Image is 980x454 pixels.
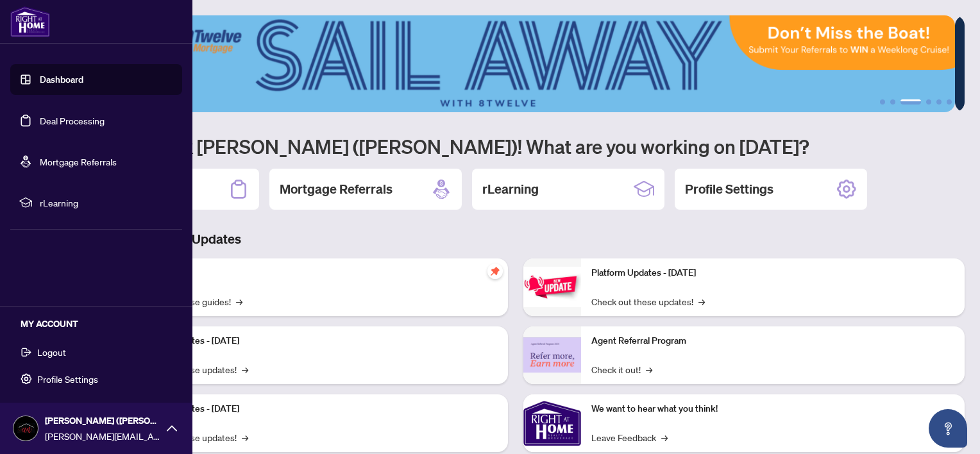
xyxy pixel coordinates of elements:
[135,402,498,416] p: Platform Updates - [DATE]
[926,99,931,105] button: 4
[685,180,773,198] h2: Profile Settings
[936,99,942,105] button: 5
[67,15,955,112] img: Slide 2
[10,368,182,390] button: Profile Settings
[242,362,248,376] span: →
[37,369,98,389] span: Profile Settings
[135,334,498,348] p: Platform Updates - [DATE]
[523,394,581,452] img: We want to hear what you think!
[10,6,50,37] img: logo
[13,416,38,441] img: Profile Icon
[900,99,921,105] button: 3
[40,115,105,126] a: Deal Processing
[591,362,652,376] a: Check it out!→
[37,342,66,362] span: Logout
[591,334,954,348] p: Agent Referral Program
[45,414,160,428] span: [PERSON_NAME] ([PERSON_NAME]) [PERSON_NAME]
[929,409,967,448] button: Open asap
[591,430,668,444] a: Leave Feedback→
[523,337,581,373] img: Agent Referral Program
[21,317,182,331] h5: MY ACCOUNT
[45,429,160,443] span: [PERSON_NAME][EMAIL_ADDRESS][PERSON_NAME][DOMAIN_NAME]
[40,196,173,210] span: rLearning
[890,99,895,105] button: 2
[661,430,668,444] span: →
[482,180,539,198] h2: rLearning
[135,266,498,280] p: Self-Help
[236,294,242,308] span: →
[40,156,117,167] a: Mortgage Referrals
[242,430,248,444] span: →
[591,402,954,416] p: We want to hear what you think!
[280,180,393,198] h2: Mortgage Referrals
[646,362,652,376] span: →
[523,267,581,307] img: Platform Updates - June 23, 2025
[591,266,954,280] p: Platform Updates - [DATE]
[487,264,503,279] span: pushpin
[67,134,965,158] h1: Welcome back [PERSON_NAME] ([PERSON_NAME])! What are you working on [DATE]?
[591,294,705,308] a: Check out these updates!→
[10,341,182,363] button: Logout
[40,74,83,85] a: Dashboard
[698,294,705,308] span: →
[947,99,952,105] button: 6
[67,230,965,248] h3: Brokerage & Industry Updates
[880,99,885,105] button: 1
